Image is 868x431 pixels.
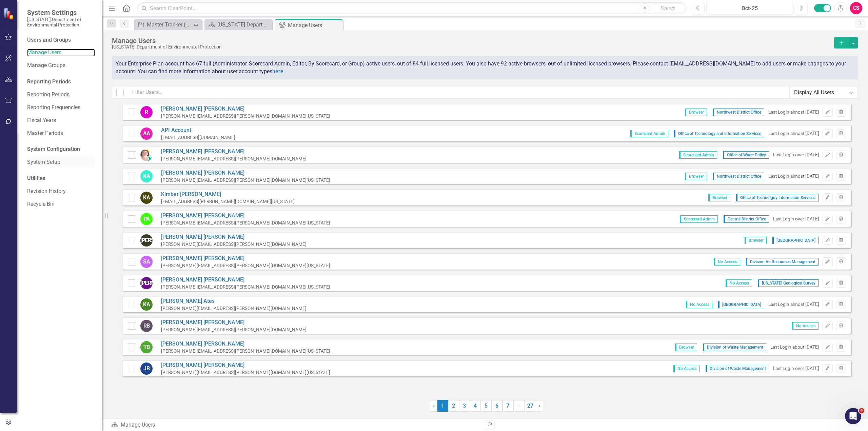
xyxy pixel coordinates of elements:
span: ‹ [433,403,435,409]
a: [PERSON_NAME] [PERSON_NAME] [161,169,330,177]
span: [GEOGRAPHIC_DATA] [718,301,764,308]
a: 5 [481,400,492,412]
a: [PERSON_NAME] [PERSON_NAME] [161,105,330,113]
div: System Configuration [27,145,95,153]
button: Search [651,3,685,13]
div: Last Login almost [DATE] [768,109,819,115]
div: Users and Groups [27,36,95,44]
a: 27 [524,400,536,412]
input: Search ClearPoint... [137,2,687,14]
div: Last Login almost [DATE] [768,301,819,308]
div: [US_STATE] Department of Environmental Protection [112,44,831,50]
a: [PERSON_NAME] [PERSON_NAME] [161,212,330,220]
a: [PERSON_NAME] [PERSON_NAME] [161,255,330,262]
div: Manage Users [288,21,341,30]
div: [PERSON_NAME][EMAIL_ADDRESS][PERSON_NAME][DOMAIN_NAME][US_STATE] [161,113,330,119]
iframe: Intercom live chat [845,408,861,424]
div: [PERSON_NAME] [140,234,153,247]
div: Master Tracker (External) [147,20,192,29]
span: Scorecard Admin [630,130,668,137]
span: Division Air Resources Management [746,258,818,266]
div: [US_STATE] Department of Environmental Protection [217,20,271,29]
a: [PERSON_NAME] Ates [161,297,307,305]
a: Reporting Frequencies [27,104,95,112]
span: Browser [675,344,697,351]
div: KA [140,298,153,311]
span: Browser [708,194,730,201]
span: › [539,403,540,409]
div: SA [140,256,153,268]
div: Manage Users [112,37,831,44]
div: R [140,106,153,118]
span: [GEOGRAPHIC_DATA] [772,237,818,244]
div: KA [140,170,153,182]
div: [PERSON_NAME][EMAIL_ADDRESS][PERSON_NAME][DOMAIN_NAME][US_STATE] [161,220,330,226]
a: [PERSON_NAME] [PERSON_NAME] [161,233,307,241]
div: Oct-25 [709,4,791,13]
a: Reporting Periods [27,91,95,99]
div: JB [140,363,153,375]
span: Office of Technology and Information Services [674,130,764,137]
span: Office of Technolgoy Information Services [736,194,818,201]
span: 4 [859,408,864,413]
div: [PERSON_NAME][EMAIL_ADDRESS][PERSON_NAME][DOMAIN_NAME][US_STATE] [161,262,330,269]
span: System Settings [27,8,95,17]
div: PA [140,213,153,225]
div: AA [140,128,153,140]
div: [PERSON_NAME][EMAIL_ADDRESS][PERSON_NAME][DOMAIN_NAME] [161,305,307,312]
span: 1 [437,400,448,412]
button: Oct-25 [706,2,793,14]
div: KA [140,192,153,204]
span: No Access [726,279,752,287]
span: Search [661,5,675,11]
div: [PERSON_NAME][EMAIL_ADDRESS][PERSON_NAME][DOMAIN_NAME] [161,241,307,248]
div: [EMAIL_ADDRESS][PERSON_NAME][DOMAIN_NAME][US_STATE] [161,198,295,205]
a: Master Tracker (External) [136,20,192,29]
span: Division of Waste Management [703,344,766,351]
span: Northwest District Office [713,173,764,180]
div: TB [140,341,153,353]
div: Last Login about [DATE] [770,344,819,350]
div: Last Login almost [DATE] [768,173,819,179]
div: [PERSON_NAME][EMAIL_ADDRESS][PERSON_NAME][DOMAIN_NAME][US_STATE] [161,284,330,290]
a: Master Periods [27,130,95,137]
div: RB [140,320,153,332]
a: Revision History [27,188,95,195]
a: here [272,68,283,75]
span: Your Enterprise Plan account has 67 full (Administrator, Scorecard Admin, Editor, By Scorecard, o... [116,60,846,75]
div: [PERSON_NAME][EMAIL_ADDRESS][PERSON_NAME][DOMAIN_NAME][US_STATE] [161,177,330,183]
a: Recycle Bin [27,200,95,208]
a: [PERSON_NAME] [PERSON_NAME] [161,148,307,156]
span: No Access [673,365,700,372]
div: Display All Users [794,89,846,96]
div: [EMAIL_ADDRESS][DOMAIN_NAME] [161,134,235,141]
span: Division of Waste Management [706,365,769,372]
a: 6 [492,400,502,412]
div: [PERSON_NAME][EMAIL_ADDRESS][PERSON_NAME][DOMAIN_NAME][US_STATE] [161,348,330,354]
span: [US_STATE] Geological Survey [758,279,818,287]
a: [PERSON_NAME] [PERSON_NAME] [161,276,330,284]
a: [PERSON_NAME] [PERSON_NAME] [161,340,330,348]
a: Kimber [PERSON_NAME] [161,191,295,198]
span: Northwest District Office [713,109,764,116]
span: Browser [685,109,707,116]
a: 3 [459,400,470,412]
span: Browser [685,173,707,180]
span: Browser [745,237,767,244]
div: [PERSON_NAME][EMAIL_ADDRESS][PERSON_NAME][DOMAIN_NAME] [161,327,307,333]
img: Jennifer Adams [140,149,153,161]
div: Last Login over [DATE] [773,365,819,372]
a: Fiscal Years [27,117,95,124]
small: [US_STATE] Department of Environmental Protection [27,17,95,28]
a: 4 [470,400,481,412]
a: [PERSON_NAME] [PERSON_NAME] [161,319,307,327]
div: [PERSON_NAME][EMAIL_ADDRESS][PERSON_NAME][DOMAIN_NAME] [161,156,307,162]
div: [PERSON_NAME][EMAIL_ADDRESS][PERSON_NAME][DOMAIN_NAME][US_STATE] [161,369,330,376]
button: CS [850,2,862,14]
a: API Account [161,126,235,134]
a: System Setup [27,158,95,166]
span: No Access [686,301,712,308]
div: Reporting Periods [27,78,95,86]
div: Last Login over [DATE] [773,152,819,158]
a: [PERSON_NAME] [PERSON_NAME] [161,361,330,369]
